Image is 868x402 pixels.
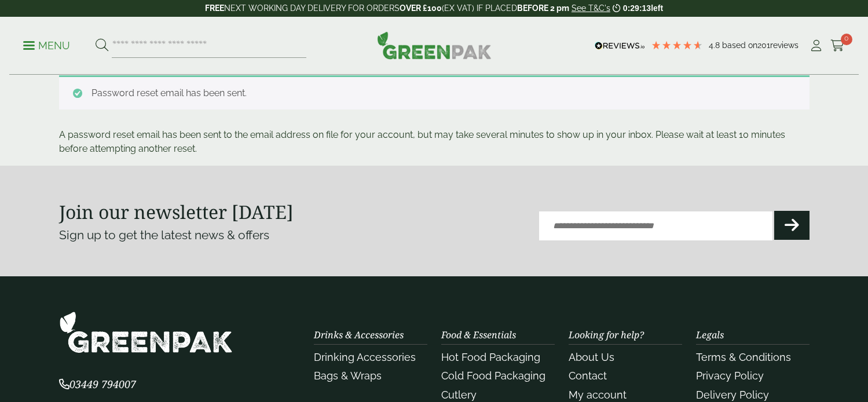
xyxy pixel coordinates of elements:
a: 0 [830,37,845,54]
span: left [651,3,663,13]
strong: Join our newsletter [DATE] [59,199,294,224]
a: See T&C's [572,3,610,13]
span: 201 [757,41,770,50]
a: Hot Food Packaging [441,351,540,363]
span: reviews [770,41,799,50]
p: Sign up to get the latest news & offers [59,226,397,244]
a: Cold Food Packaging [441,370,545,382]
i: Cart [830,40,845,52]
strong: OVER £100 [400,3,442,13]
a: Cutlery [441,389,477,401]
span: Based on [722,41,757,50]
a: Drinking Accessories [314,351,416,363]
i: My Account [809,40,823,52]
img: GreenPak Supplies [59,311,233,353]
span: 0:29:13 [623,3,651,13]
a: Delivery Policy [696,389,769,401]
a: Privacy Policy [696,370,764,382]
a: Contact [569,370,607,382]
div: 4.79 Stars [651,40,703,50]
a: Terms & Conditions [696,351,791,363]
p: Menu [23,39,70,53]
a: Menu [23,39,70,50]
strong: BEFORE 2 pm [517,3,569,13]
a: Bags & Wraps [314,370,382,382]
strong: FREE [205,3,224,13]
img: GreenPak Supplies [377,31,492,59]
span: 03449 794007 [59,377,136,391]
a: My account [569,389,627,401]
span: 0 [841,34,852,45]
span: 4.8 [709,41,722,50]
p: A password reset email has been sent to the email address on file for your account, but may take ... [59,128,810,156]
img: REVIEWS.io [595,42,645,50]
a: About Us [569,351,614,363]
a: 03449 794007 [59,379,136,390]
div: Password reset email has been sent. [59,75,810,109]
